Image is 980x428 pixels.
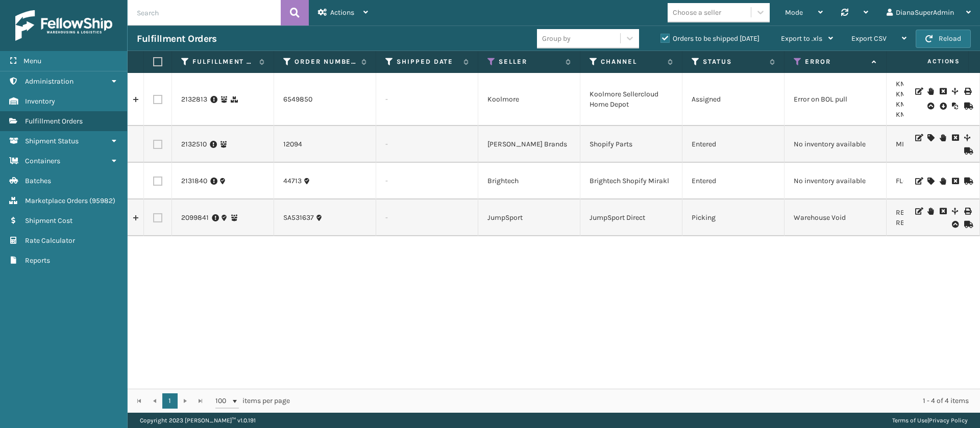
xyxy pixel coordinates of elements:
[682,73,785,126] td: Assigned
[25,77,73,86] span: Administration
[25,236,75,245] span: Rate Calculator
[892,417,927,424] a: Terms of Use
[376,199,478,236] td: -
[580,73,682,126] td: Koolmore Sellercloud Home Depot
[927,103,934,110] i: Upload BOL
[682,163,785,199] td: Entered
[896,177,943,185] a: FL-LTSPN-WHT
[703,57,765,66] label: Status
[781,34,822,43] span: Export to .xls
[851,34,887,43] span: Export CSV
[964,178,970,185] i: Mark as Shipped
[964,88,970,95] i: Print BOL
[478,73,580,126] td: Koolmore
[940,134,946,141] i: On Hold
[25,97,55,106] span: Inventory
[137,33,216,45] h3: Fulfillment Orders
[295,57,356,66] label: Order Number
[181,94,207,105] a: 2132813
[181,139,207,149] a: 2132510
[181,176,207,186] a: 2131840
[673,7,721,18] div: Choose a seller
[952,134,958,141] i: Cancel Fulfillment Order
[499,57,560,66] label: Seller
[376,163,478,199] td: -
[181,213,209,223] a: 2099841
[140,413,256,428] p: Copyright 2023 [PERSON_NAME]™ v 1.0.191
[964,208,970,215] i: Print BOL
[25,157,60,165] span: Containers
[580,199,682,236] td: JumpSport Direct
[682,199,785,236] td: Picking
[15,10,112,41] img: logo
[785,73,887,126] td: Error on BOL pull
[283,213,314,223] a: SA531637
[192,57,254,66] label: Fulfillment Order Id
[940,208,946,215] i: Cancel Fulfillment Order
[952,178,958,185] i: Cancel Fulfillment Order
[601,57,663,66] label: Channel
[952,103,958,110] i: Reoptimize
[964,221,970,228] i: Mark as Shipped
[376,126,478,163] td: -
[952,88,958,95] i: Split Fulfillment Order
[927,178,934,185] i: Assign Carrier and Warehouse
[896,90,966,98] a: KM-RPPS-3D79-GRT: 1
[940,88,946,95] i: Cancel Fulfillment Order
[927,208,934,215] i: On Hold
[915,88,921,95] i: Edit
[397,57,458,66] label: Shipped Date
[25,117,83,125] span: Fulfillment Orders
[25,137,79,145] span: Shipment Status
[927,134,934,141] i: Assign Carrier and Warehouse
[542,33,571,44] div: Group by
[952,221,958,228] i: Upload BOL
[892,413,968,428] div: |
[580,126,682,163] td: Shopify Parts
[896,100,963,109] a: KM-RPPS-SCDC-59: 1
[895,53,966,70] span: Actions
[23,57,41,65] span: Menu
[283,139,302,149] a: 12094
[785,199,887,236] td: Warehouse Void
[915,134,921,141] i: Edit
[896,208,954,217] a: RBJ-S-20188-16: 8
[805,57,867,66] label: Error
[25,196,88,205] span: Marketplace Orders
[25,177,51,185] span: Batches
[964,147,970,155] i: Mark as Shipped
[283,176,302,186] a: 44713
[785,8,803,17] span: Mode
[478,163,580,199] td: Brightech
[916,30,971,48] button: Reload
[376,73,478,126] td: -
[964,103,970,110] i: Mark as Shipped
[682,126,785,163] td: Entered
[478,126,580,163] td: [PERSON_NAME] Brands
[304,396,969,406] div: 1 - 4 of 4 items
[896,110,962,119] a: KM-RPPS-SCDC-79: 1
[785,126,887,163] td: No inventory available
[915,178,921,185] i: Edit
[785,163,887,199] td: No inventory available
[25,216,72,225] span: Shipment Cost
[896,80,966,88] a: KM-RPPS-2D59-GRT: 1
[89,196,115,205] span: ( 95982 )
[915,208,921,215] i: Edit
[478,199,580,236] td: JumpSport
[896,218,955,227] a: RBJ-S-20196-14: 16
[283,94,312,105] a: 6549850
[952,208,958,215] i: Split Fulfillment Order
[940,101,946,111] i: Pull BOL
[964,134,970,141] i: Split Fulfillment Order
[162,393,178,409] a: 1
[580,163,682,199] td: Brightech Shopify Mirakl
[927,88,934,95] i: On Hold
[896,140,945,148] a: MIL-TRI-6-T-RC
[25,256,50,265] span: Reports
[929,417,968,424] a: Privacy Policy
[215,396,231,406] span: 100
[940,178,946,185] i: On Hold
[660,34,759,43] label: Orders to be shipped [DATE]
[215,393,290,409] span: items per page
